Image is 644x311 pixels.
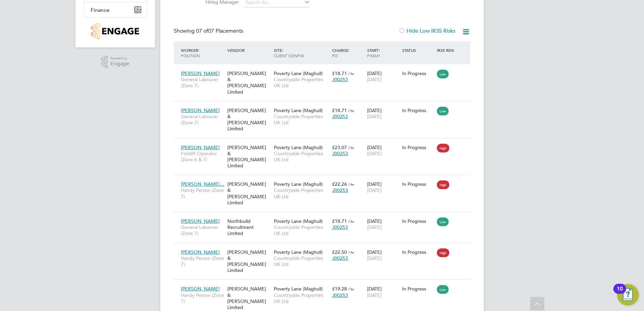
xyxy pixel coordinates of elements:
span: Poverty Lane (Maghull) [274,144,323,150]
span: Poverty Lane (Maghull) [274,218,323,224]
span: [PERSON_NAME] [181,107,220,113]
span: Low [437,107,449,115]
span: Countryside Properties UK Ltd [274,224,329,236]
span: £18.71 [332,70,347,76]
span: [DATE] [367,292,382,298]
button: Finance [84,2,147,17]
div: Status [400,44,436,56]
span: / hr [348,286,354,291]
span: Finance [91,7,109,13]
div: [PERSON_NAME] & [PERSON_NAME] Limited [226,178,272,209]
span: [DATE] [367,187,382,193]
span: 07 of [196,28,208,34]
span: / hr [348,182,354,187]
label: Hide Low IR35 Risks [398,28,455,34]
span: Countryside Properties UK Ltd [274,292,329,304]
div: In Progress [402,70,434,76]
div: In Progress [402,286,434,292]
span: £19.28 [332,286,347,292]
span: Countryside Properties UK Ltd [274,76,329,89]
a: [PERSON_NAME]Forklift Operator (Zone 6 & 7)[PERSON_NAME] & [PERSON_NAME] LimitedPoverty Lane (Mag... [179,141,470,146]
span: / hr [348,219,354,224]
div: [DATE] [365,246,400,265]
div: [DATE] [365,215,400,234]
span: Poverty Lane (Maghull) [274,107,323,113]
span: Engage [110,61,129,67]
div: [PERSON_NAME] & [PERSON_NAME] Limited [226,104,272,135]
span: [PERSON_NAME] [181,218,220,224]
div: Northbuild Recruitment Limited [226,215,272,240]
div: In Progress [402,218,434,224]
span: J00253 [332,255,348,261]
div: Showing [174,28,245,35]
span: Powered by [110,56,129,61]
span: / hr [348,145,354,150]
div: Charge [330,44,365,62]
div: [DATE] [365,178,400,197]
div: [DATE] [365,282,400,301]
span: / PO [332,47,350,58]
span: General Labourer (Zone 7) [181,113,224,126]
span: [DATE] [367,150,382,157]
span: J00253 [332,150,348,157]
span: [DATE] [367,76,382,82]
span: Countryside Properties UK Ltd [274,113,329,126]
span: J00253 [332,113,348,119]
span: Countryside Properties UK Ltd [274,187,329,199]
div: [DATE] [365,104,400,123]
span: Handy Person (Zone 7) [181,255,224,267]
div: In Progress [402,107,434,113]
span: Poverty Lane (Maghull) [274,181,323,187]
a: [PERSON_NAME]General Labourer (Zone 7)Northbuild Recruitment LimitedPoverty Lane (Maghull)Country... [179,214,470,220]
span: J00253 [332,187,348,193]
span: £22.50 [332,249,347,255]
a: Go to home page [84,23,147,39]
span: High [437,144,449,152]
span: High [437,248,449,257]
span: / Client Config [274,47,304,58]
span: / hr [348,71,354,76]
span: J00253 [332,76,348,82]
span: £22.26 [332,181,347,187]
div: [PERSON_NAME] & [PERSON_NAME] Limited [226,67,272,98]
div: IR35 Risk [435,44,458,56]
span: Poverty Lane (Maghull) [274,249,323,255]
span: J00253 [332,224,348,230]
span: £18.71 [332,107,347,113]
span: / hr [348,250,354,255]
div: [PERSON_NAME] & [PERSON_NAME] Limited [226,246,272,277]
span: Handy Person (Zone 7) [181,292,224,304]
span: J00253 [332,292,348,298]
a: Powered byEngage [101,56,130,68]
span: Countryside Properties UK Ltd [274,255,329,267]
a: [PERSON_NAME]Handy Person (Zone 7)[PERSON_NAME] & [PERSON_NAME] LimitedPoverty Lane (Maghull)Coun... [179,282,470,288]
span: [PERSON_NAME]… [181,181,224,187]
span: [PERSON_NAME] [181,70,220,76]
a: [PERSON_NAME]General Labourer (Zone 7)[PERSON_NAME] & [PERSON_NAME] LimitedPoverty Lane (Maghull)... [179,67,470,72]
a: [PERSON_NAME]…Handy Person (Zone 7)[PERSON_NAME] & [PERSON_NAME] LimitedPoverty Lane (Maghull)Cou... [179,177,470,183]
span: Countryside Properties UK Ltd [274,150,329,163]
span: [DATE] [367,255,382,261]
span: / Finish [367,47,380,58]
span: [DATE] [367,224,382,230]
span: General Labourer (Zone 7) [181,224,224,236]
div: In Progress [402,181,434,187]
span: Low [437,70,449,78]
div: 10 [617,289,623,298]
span: Forklift Operator (Zone 6 & 7) [181,150,224,163]
div: [DATE] [365,67,400,86]
div: [PERSON_NAME] & [PERSON_NAME] Limited [226,141,272,172]
button: Open Resource Center, 10 new notifications [617,284,639,306]
span: General Labourer (Zone 7) [181,76,224,89]
span: Low [437,217,449,226]
div: In Progress [402,144,434,150]
span: [PERSON_NAME] [181,286,220,292]
span: Low [437,285,449,294]
div: Vendor [226,44,272,56]
span: £18.71 [332,218,347,224]
span: Poverty Lane (Maghull) [274,70,323,76]
span: Handy Person (Zone 7) [181,187,224,199]
div: Start [365,44,400,62]
div: In Progress [402,249,434,255]
img: countryside-properties-logo-retina.png [91,23,139,39]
